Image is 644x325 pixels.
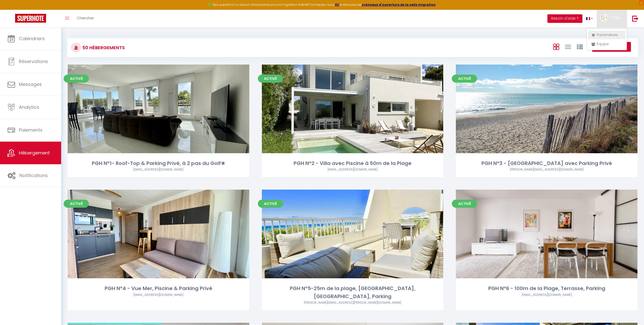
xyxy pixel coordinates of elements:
[362,3,436,7] a: créneaux d'ouverture de la salle migration
[588,40,625,48] a: Équipe
[64,200,89,208] span: Activé
[611,15,621,21] span: PGH
[262,285,444,300] div: PGH N°5-25m de la plage, [GEOGRAPHIC_DATA], [GEOGRAPHIC_DATA], Parking
[600,14,608,21] img: ...
[19,81,42,87] span: Messages
[456,285,637,292] div: PGH N°6 - 100m de la Plage, Terrasse, Parking
[64,75,89,83] span: Activé
[456,293,637,297] div: Airbnb
[632,15,638,22] img: logout
[577,42,583,51] a: Vue par Groupe
[19,58,48,65] span: Réservations
[452,75,477,83] span: Activé
[335,3,339,7] a: ICI
[68,293,249,297] div: Airbnb
[19,104,39,110] span: Analytics
[68,167,249,172] div: Airbnb
[452,200,477,208] span: Activé
[19,127,43,133] span: Paiements
[68,159,249,167] div: PGH N°1- Roof-Top & Parking Privé, à 2 pas du Golf✭
[258,200,283,208] span: Activé
[15,14,46,23] img: Super Booking
[19,172,48,179] span: Notifications
[597,10,627,27] a: ... PGH
[456,159,637,167] div: PGH N°3 - [GEOGRAPHIC_DATA] avec Parking Privé
[73,10,98,27] a: Chercher
[262,300,444,305] div: Airbnb
[258,75,283,83] span: Activé
[68,285,249,292] div: PGH N°4 - Vue Mer, Piscine & Parking Privé
[456,167,637,172] div: Airbnb
[4,2,19,17] button: Ouvrir le widget de chat LiveChat
[19,35,45,42] span: Calendriers
[19,150,50,156] span: Hébergement
[77,15,94,21] span: Chercher
[553,42,559,51] a: Vue en Box
[262,159,444,167] div: PGH N°2 - Villa avec Piscine à 50m de la Plage
[262,167,444,172] div: Airbnb
[588,31,625,39] a: Paramètres
[81,42,125,53] h3: 50 Hébergements
[565,42,571,51] a: Vue en Liste
[547,14,582,23] button: Besoin d'aide ?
